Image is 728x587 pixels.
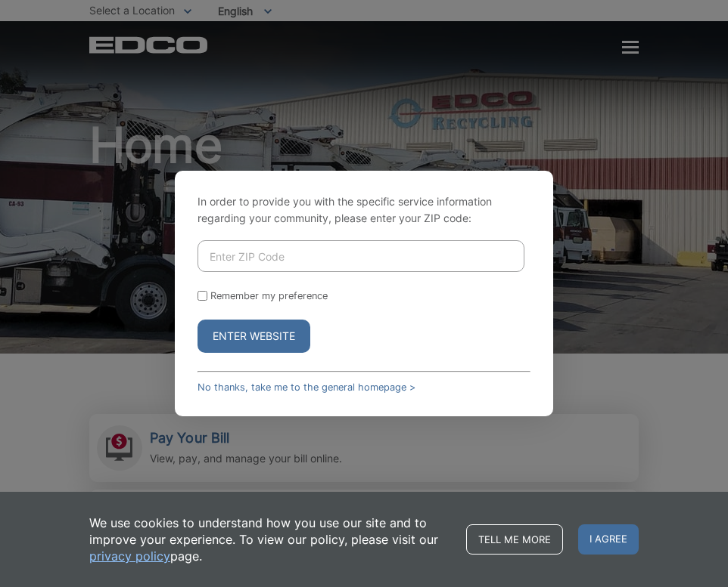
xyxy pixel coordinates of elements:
a: Tell me more [466,524,563,555]
span: I agree [578,524,639,555]
a: No thanks, take me to the general homepage > [198,382,415,393]
input: Enter ZIP Code [198,240,524,272]
label: Remember my preference [210,290,328,301]
p: We use cookies to understand how you use our site and to improve your experience. To view our pol... [89,514,451,564]
p: In order to provide you with the specific service information regarding your community, please en... [198,193,530,227]
a: privacy policy [89,548,170,564]
button: Enter Website [198,320,310,353]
